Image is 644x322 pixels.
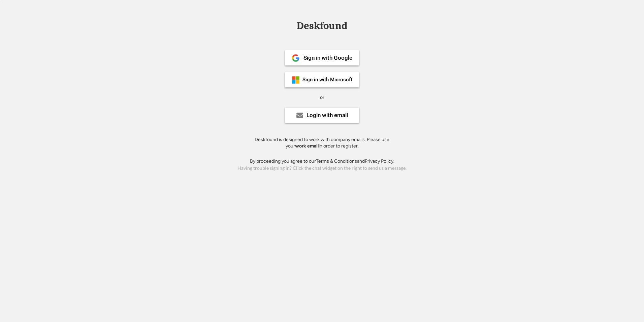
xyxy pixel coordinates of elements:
[307,112,348,118] div: Login with email
[292,54,300,62] img: 1024px-Google__G__Logo.svg.png
[250,158,394,165] div: By proceeding you agree to our and
[303,55,352,61] div: Sign in with Google
[365,158,394,164] a: Privacy Policy.
[295,143,319,149] strong: work email
[292,76,300,84] img: ms-symbollockup_mssymbol_19.png
[316,158,357,164] a: Terms & Conditions
[246,136,398,150] div: Deskfound is designed to work with company emails. Please use your in order to register.
[320,94,324,101] div: or
[302,77,352,82] div: Sign in with Microsoft
[293,21,351,31] div: Deskfound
